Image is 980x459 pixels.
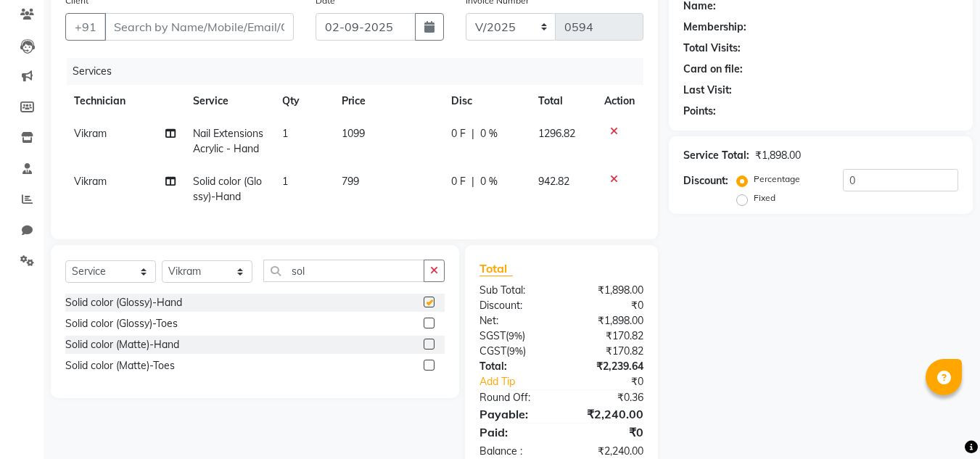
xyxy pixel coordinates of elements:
[754,173,800,186] label: Percentage
[472,174,474,189] span: |
[282,127,288,140] span: 1
[273,85,333,117] th: Qty
[480,174,498,189] span: 0 %
[469,444,561,459] div: Balance :
[472,126,474,141] span: |
[451,174,466,189] span: 0 F
[65,358,175,373] div: Solid color (Matte)-Toes
[480,126,498,141] span: 0 %
[561,405,654,423] div: ₹2,240.00
[479,344,506,357] span: CGST
[561,344,654,359] div: ₹170.82
[65,337,179,352] div: Solid color (Matte)-Hand
[67,58,654,85] div: Services
[469,423,561,441] div: Paid:
[65,13,106,41] button: +91
[469,313,561,328] div: Net:
[74,175,107,188] span: Vikram
[469,328,561,344] div: ( )
[479,261,513,276] span: Total
[442,85,530,117] th: Disc
[451,126,466,141] span: 0 F
[538,175,569,188] span: 942.82
[479,329,506,342] span: SGST
[683,173,728,189] div: Discount:
[263,260,424,282] input: Search or Scan
[561,298,654,313] div: ₹0
[683,20,746,35] div: Membership:
[104,13,294,41] input: Search by Name/Mobile/Email/Code
[561,283,654,298] div: ₹1,898.00
[469,390,561,405] div: Round Off:
[282,175,288,188] span: 1
[469,374,577,389] a: Add Tip
[65,316,178,331] div: Solid color (Glossy)-Toes
[561,390,654,405] div: ₹0.36
[755,148,801,163] div: ₹1,898.00
[65,85,184,117] th: Technician
[561,444,654,459] div: ₹2,240.00
[596,85,643,117] th: Action
[577,374,655,389] div: ₹0
[561,328,654,344] div: ₹170.82
[561,423,654,441] div: ₹0
[530,85,596,117] th: Total
[683,104,716,119] div: Points:
[469,344,561,359] div: ( )
[508,330,522,342] span: 9%
[342,175,359,188] span: 799
[469,359,561,374] div: Total:
[65,295,182,310] div: Solid color (Glossy)-Hand
[74,127,107,140] span: Vikram
[184,85,273,117] th: Service
[683,148,749,163] div: Service Total:
[683,62,743,77] div: Card on file:
[342,127,365,140] span: 1099
[561,359,654,374] div: ₹2,239.64
[561,313,654,328] div: ₹1,898.00
[333,85,442,117] th: Price
[509,345,523,357] span: 9%
[193,127,263,155] span: Nail Extensions Acrylic - Hand
[193,175,262,203] span: Solid color (Glossy)-Hand
[683,83,732,98] div: Last Visit:
[469,283,561,298] div: Sub Total:
[683,41,741,56] div: Total Visits:
[538,127,575,140] span: 1296.82
[469,405,561,423] div: Payable:
[754,191,775,204] label: Fixed
[469,298,561,313] div: Discount:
